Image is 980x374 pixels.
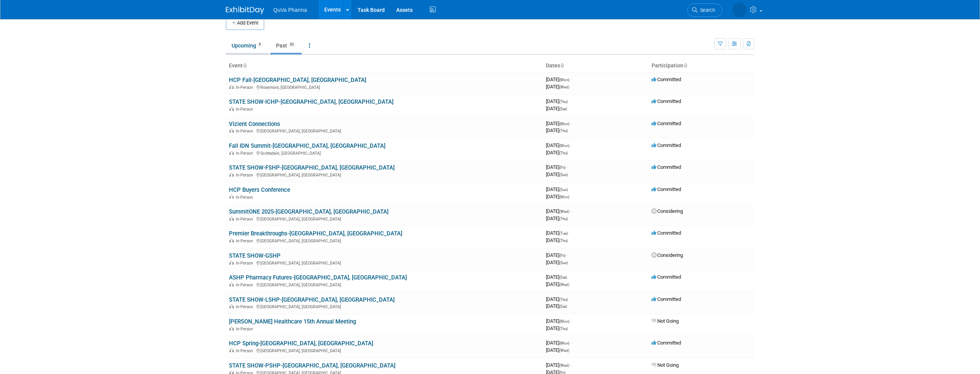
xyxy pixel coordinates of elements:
[229,304,234,308] img: In-Person Event
[229,260,540,266] div: [GEOGRAPHIC_DATA], [GEOGRAPHIC_DATA]
[559,253,565,258] span: (Fri)
[559,217,568,221] span: (Thu)
[559,85,569,89] span: (Wed)
[697,7,715,13] span: Search
[229,171,540,178] div: [GEOGRAPHIC_DATA], [GEOGRAPHIC_DATA]
[236,261,255,266] span: In-Person
[559,341,569,345] span: (Mon)
[546,303,567,309] span: [DATE]
[229,347,540,353] div: [GEOGRAPHIC_DATA], [GEOGRAPHIC_DATA]
[546,150,568,155] span: [DATE]
[229,98,394,105] a: STATE SHOW-ICHP-[GEOGRAPHIC_DATA], [GEOGRAPHIC_DATA]
[559,238,568,243] span: (Thu)
[559,363,569,367] span: (Wed)
[559,319,569,323] span: (Mon)
[652,296,681,302] span: Committed
[236,173,255,178] span: In-Person
[546,77,572,82] span: [DATE]
[546,194,569,199] span: [DATE]
[559,107,567,111] span: (Sat)
[559,78,569,82] span: (Mon)
[570,340,572,346] span: -
[229,107,234,111] img: In-Person Event
[546,296,570,302] span: [DATE]
[683,62,687,69] a: Sort by Participation Type
[229,150,540,156] div: Scottsdale, [GEOGRAPHIC_DATA]
[226,38,269,53] a: Upcoming9
[229,84,540,90] div: Rosemont, [GEOGRAPHIC_DATA]
[229,208,389,215] a: SummitONE 2025-[GEOGRAPHIC_DATA], [GEOGRAPHIC_DATA]
[236,238,255,243] span: In-Person
[546,171,568,177] span: [DATE]
[229,129,234,132] img: In-Person Event
[559,297,568,302] span: (Thu)
[256,42,263,47] span: 9
[652,186,681,192] span: Committed
[236,348,255,353] span: In-Person
[570,121,572,126] span: -
[570,142,572,148] span: -
[546,164,568,170] span: [DATE]
[570,318,572,324] span: -
[546,325,568,331] span: [DATE]
[236,151,255,156] span: In-Person
[559,173,568,177] span: (Sun)
[568,274,569,280] span: -
[546,252,568,258] span: [DATE]
[652,230,681,236] span: Committed
[226,16,264,30] button: Add Event
[229,186,290,193] a: HCP Buyers Conference
[569,98,570,104] span: -
[570,77,572,82] span: -
[652,208,683,214] span: Considering
[229,296,395,303] a: STATE SHOW-LSHP-[GEOGRAPHIC_DATA], [GEOGRAPHIC_DATA]
[652,77,681,82] span: Committed
[559,275,567,279] span: (Sat)
[546,347,569,353] span: [DATE]
[546,98,570,104] span: [DATE]
[546,127,568,133] span: [DATE]
[226,7,264,14] img: ExhibitDay
[229,261,234,265] img: In-Person Event
[652,142,681,148] span: Committed
[273,7,307,13] span: QuVa Pharma
[546,281,569,287] span: [DATE]
[229,77,366,83] a: HCP Fall-[GEOGRAPHIC_DATA], [GEOGRAPHIC_DATA]
[543,59,648,72] th: Dates
[546,230,570,236] span: [DATE]
[229,283,234,286] img: In-Person Event
[229,362,395,369] a: STATE SHOW-PSHP-[GEOGRAPHIC_DATA], [GEOGRAPHIC_DATA]
[229,238,234,242] img: In-Person Event
[569,296,570,302] span: -
[559,195,569,199] span: (Mon)
[229,348,234,352] img: In-Person Event
[652,121,681,126] span: Committed
[236,304,255,309] span: In-Person
[236,283,255,287] span: In-Person
[570,362,572,368] span: -
[559,100,568,104] span: (Thu)
[652,362,679,368] span: Not Going
[229,195,234,199] img: In-Person Event
[546,362,572,368] span: [DATE]
[687,3,722,17] a: Search
[546,274,569,280] span: [DATE]
[652,318,679,324] span: Not Going
[567,252,568,258] span: -
[229,216,540,222] div: [GEOGRAPHIC_DATA], [GEOGRAPHIC_DATA]
[559,209,569,214] span: (Wed)
[229,340,373,347] a: HCP Spring-[GEOGRAPHIC_DATA], [GEOGRAPHIC_DATA]
[732,3,747,17] img: Forrest McCaleb
[236,85,255,90] span: In-Person
[648,59,754,72] th: Participation
[546,340,572,346] span: [DATE]
[236,107,255,112] span: In-Person
[559,327,568,331] span: (Thu)
[559,122,569,126] span: (Mon)
[546,84,569,90] span: [DATE]
[229,142,385,149] a: Fall IDN Summit-[GEOGRAPHIC_DATA], [GEOGRAPHIC_DATA]
[567,164,568,170] span: -
[560,62,564,69] a: Sort by Start Date
[229,281,540,287] div: [GEOGRAPHIC_DATA], [GEOGRAPHIC_DATA]
[559,165,565,170] span: (Fri)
